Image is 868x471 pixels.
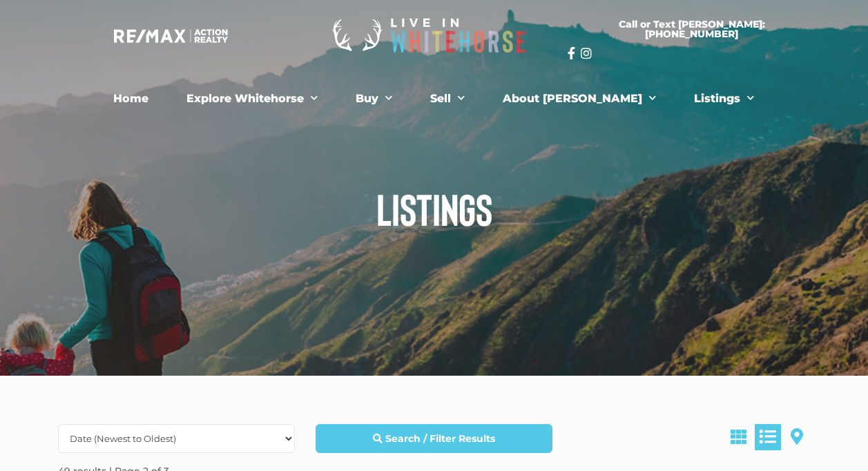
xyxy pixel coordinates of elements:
a: Explore Whitehorse [176,85,328,113]
h1: Listings [48,186,821,231]
a: Buy [345,85,403,113]
a: Sell [420,85,475,113]
span: Call or Text [PERSON_NAME]: [PHONE_NUMBER] [584,19,798,39]
nav: Menu [54,85,813,113]
a: About [PERSON_NAME] [492,85,666,113]
a: Home [103,85,159,113]
strong: Search / Filter Results [385,432,495,445]
a: Search / Filter Results [316,424,552,453]
a: Call or Text [PERSON_NAME]: [PHONE_NUMBER] [568,11,815,47]
a: Listings [684,85,764,113]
